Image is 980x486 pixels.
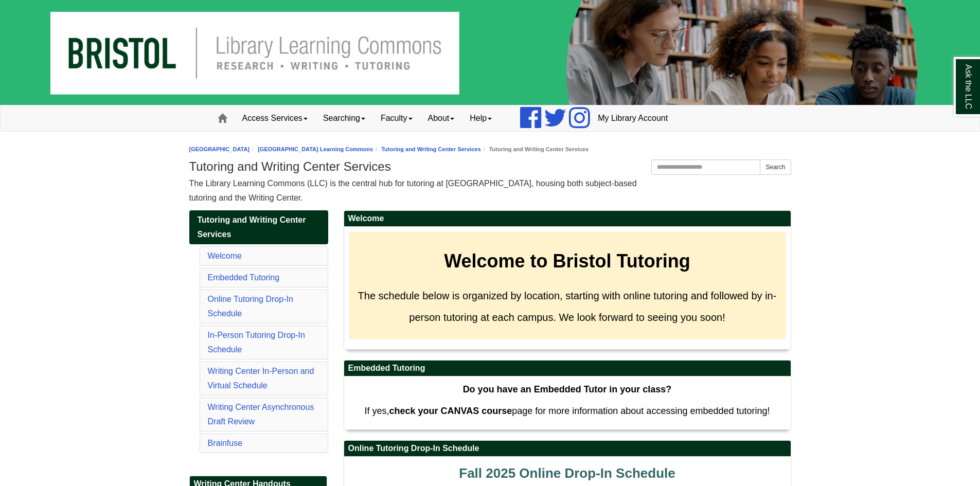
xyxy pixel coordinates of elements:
[235,105,315,131] a: Access Services
[208,367,314,390] a: Writing Center In-Person and Virtual Schedule
[189,210,328,244] a: Tutoring and Writing Center Services
[189,146,250,152] a: [GEOGRAPHIC_DATA]
[208,273,280,282] a: Embedded Tutoring
[315,105,373,131] a: Searching
[459,465,675,481] span: Fall 2025 Online Drop-In Schedule
[463,384,672,394] strong: Do you have an Embedded Tutor in your class?
[444,250,690,272] strong: Welcome to Bristol Tutoring
[258,146,373,152] a: [GEOGRAPHIC_DATA] Learning Commons
[198,215,306,239] span: Tutoring and Writing Center Services
[208,295,293,318] a: Online Tutoring Drop-In Schedule
[481,145,589,154] li: Tutoring and Writing Center Services
[344,211,791,227] h2: Welcome
[760,159,791,175] button: Search
[208,403,314,426] a: Writing Center Asynchronous Draft Review
[358,290,777,323] span: The schedule below is organized by location, starting with online tutoring and followed by in-per...
[389,406,512,416] strong: check your CANVAS course
[364,406,770,416] span: If yes, page for more information about accessing embedded tutoring!
[344,441,791,457] h2: Online Tutoring Drop-In Schedule
[344,361,791,376] h2: Embedded Tutoring
[189,159,791,174] h1: Tutoring and Writing Center Services
[189,145,791,154] nav: breadcrumb
[462,105,500,131] a: Help
[208,331,305,354] a: In-Person Tutoring Drop-In Schedule
[189,179,637,202] span: The Library Learning Commons (LLC) is the central hub for tutoring at [GEOGRAPHIC_DATA], housing ...
[381,146,480,152] a: Tutoring and Writing Center Services
[208,439,243,447] a: Brainfuse
[208,251,242,260] a: Welcome
[373,105,420,131] a: Faculty
[420,105,462,131] a: About
[590,105,675,131] a: My Library Account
